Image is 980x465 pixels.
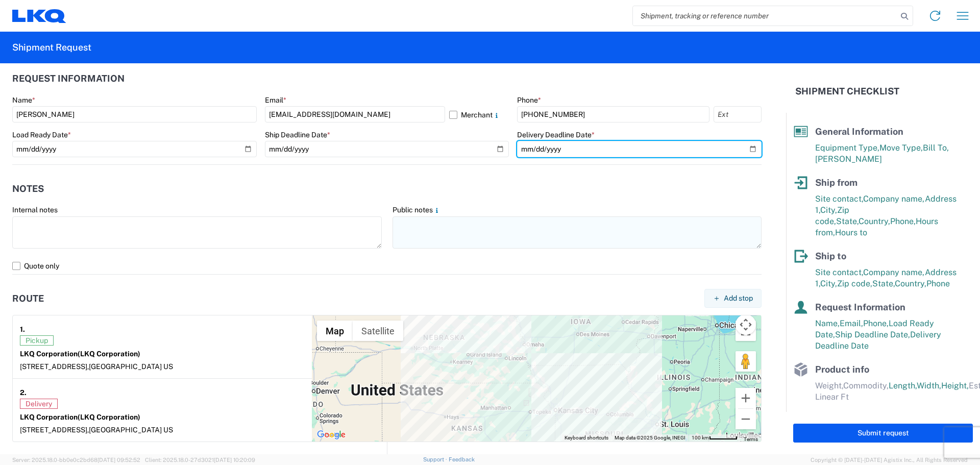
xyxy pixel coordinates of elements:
[815,267,863,277] span: Site contact,
[811,455,968,464] span: Copyright © [DATE]-[DATE] Agistix Inc., All Rights Reserved
[724,293,753,303] span: Add stop
[815,177,857,188] span: Ship from
[917,381,941,390] span: Width,
[815,381,843,390] span: Weight,
[12,184,44,194] h2: Notes
[353,321,403,341] button: Show satellite imagery
[836,216,859,226] span: State,
[820,279,837,288] span: City,
[12,95,35,105] label: Name
[895,279,926,288] span: Country,
[840,319,863,328] span: Email,
[795,85,899,97] h2: Shipment Checklist
[314,428,348,442] a: Open this area in Google Maps (opens a new window)
[736,314,756,335] button: Map camera controls
[449,456,475,462] a: Feedback
[815,251,846,261] span: Ship to
[736,351,756,372] button: Drag Pegman onto the map to open Street View
[923,143,949,153] span: Bill To,
[815,364,869,375] span: Product info
[815,126,903,137] span: General Information
[20,426,89,434] span: [STREET_ADDRESS],
[633,6,897,26] input: Shipment, tracking or reference number
[517,130,595,139] label: Delivery Deadline Date
[20,335,54,346] span: Pickup
[872,279,895,288] span: State,
[843,381,889,390] span: Commodity,
[736,409,756,429] button: Zoom out
[317,321,353,341] button: Show street map
[97,457,140,463] span: [DATE] 09:52:52
[890,216,916,226] span: Phone,
[835,330,910,339] span: Ship Deadline Date,
[145,457,255,463] span: Client: 2025.18.0-27d3021
[265,95,286,105] label: Email
[714,106,762,123] input: Ext
[20,323,25,335] strong: 1.
[889,381,917,390] span: Length,
[265,130,330,139] label: Ship Deadline Date
[89,426,173,434] span: [GEOGRAPHIC_DATA] US
[314,428,348,442] img: Google
[423,456,449,462] a: Support
[615,435,685,440] span: Map data ©2025 Google, INEGI
[859,216,890,226] span: Country,
[704,289,762,308] button: Add stop
[565,434,608,442] button: Keyboard shortcuts
[517,95,541,105] label: Phone
[793,424,973,443] button: Submit request
[12,457,140,463] span: Server: 2025.18.0-bb0e0c2bd68
[820,205,837,215] span: City,
[12,41,91,54] h2: Shipment Request
[815,194,863,204] span: Site contact,
[863,267,925,277] span: Company name,
[20,386,27,399] strong: 2.
[879,143,923,153] span: Move Type,
[941,381,969,390] span: Height,
[20,350,140,358] strong: LKQ Corporation
[692,435,709,440] span: 100 km
[736,388,756,408] button: Zoom in
[689,434,741,442] button: Map Scale: 100 km per 52 pixels
[78,413,140,421] span: (LKQ Corporation)
[89,362,173,371] span: [GEOGRAPHIC_DATA] US
[20,413,140,421] strong: LKQ Corporation
[744,436,758,442] a: Terms
[214,457,255,463] span: [DATE] 10:20:09
[12,130,71,139] label: Load Ready Date
[393,205,441,214] label: Public notes
[815,154,882,164] span: [PERSON_NAME]
[835,228,867,237] span: Hours to
[926,279,950,288] span: Phone
[449,106,509,123] label: Merchant
[12,74,125,84] h2: Request Information
[20,362,89,371] span: [STREET_ADDRESS],
[815,319,840,328] span: Name,
[12,258,762,274] label: Quote only
[863,194,925,204] span: Company name,
[12,293,44,304] h2: Route
[78,350,140,358] span: (LKQ Corporation)
[12,205,58,214] label: Internal notes
[815,302,905,312] span: Request Information
[20,399,58,409] span: Delivery
[863,319,889,328] span: Phone,
[815,143,879,153] span: Equipment Type,
[837,279,872,288] span: Zip code,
